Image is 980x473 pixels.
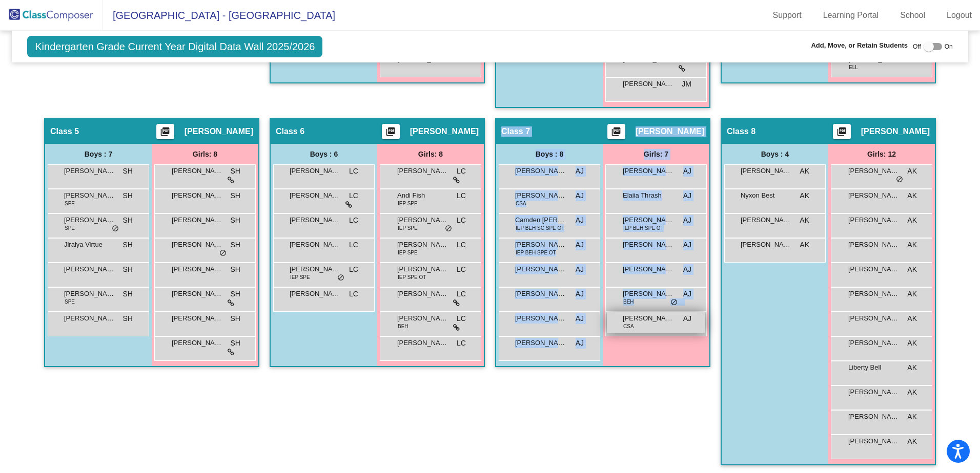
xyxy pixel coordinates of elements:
span: AK [907,412,917,422]
mat-icon: picture_as_pdf [384,126,397,141]
span: CSA [623,322,634,330]
span: [PERSON_NAME] [623,264,674,274]
span: Elaiia Thrash [623,190,674,201]
span: do_not_disturb_alt [896,176,903,184]
span: LC [349,289,358,299]
span: AJ [576,215,584,226]
span: BEH [623,298,634,306]
div: Girls: 12 [828,144,935,164]
button: Print Students Details [607,124,625,139]
span: [PERSON_NAME] [848,289,900,299]
span: SH [231,166,240,177]
span: [PERSON_NAME] [848,387,900,397]
span: AK [800,240,809,250]
span: SH [231,289,240,299]
span: do_not_disturb_alt [219,249,227,257]
span: Jiraiya Virtue [64,240,115,250]
div: Girls: 7 [603,144,709,164]
span: [PERSON_NAME] [848,166,900,176]
mat-icon: picture_as_pdf [610,126,622,141]
span: AK [907,240,917,250]
span: [PERSON_NAME] [848,338,900,348]
span: do_not_disturb_alt [445,225,452,233]
span: LC [457,289,466,299]
div: Boys : 7 [45,144,152,164]
span: AJ [683,190,691,201]
div: Boys : 8 [496,144,603,164]
span: [PERSON_NAME] [515,190,566,201]
span: SH [123,289,133,299]
span: AK [800,215,809,226]
span: [PERSON_NAME] [515,289,566,299]
span: [PERSON_NAME] [290,166,341,176]
span: [PERSON_NAME] [623,79,674,89]
span: SH [231,240,240,250]
span: AJ [576,240,584,250]
span: do_not_disturb_alt [337,274,344,282]
span: AK [907,387,917,398]
span: Class 8 [727,126,756,137]
span: [PERSON_NAME] [848,264,900,274]
span: CSA [516,200,526,207]
span: [PERSON_NAME] [861,126,930,137]
span: SH [123,215,133,226]
span: AK [800,166,809,177]
span: SPE [65,200,75,207]
span: [PERSON_NAME] [848,215,900,225]
span: SH [123,264,133,275]
span: AJ [683,166,691,177]
span: LC [349,264,358,275]
span: LC [457,313,466,324]
span: Add, Move, or Retain Students [811,40,908,51]
span: SH [123,240,133,250]
span: [PERSON_NAME] [515,338,566,348]
span: AJ [683,264,691,275]
span: LC [457,338,466,349]
span: [PERSON_NAME] [636,126,704,137]
span: [PERSON_NAME] [741,215,792,225]
span: do_not_disturb_alt [670,298,678,307]
span: [PERSON_NAME] [64,190,115,201]
div: Boys : 4 [722,144,828,164]
span: [PERSON_NAME] [623,240,674,250]
span: [PERSON_NAME] [410,126,479,137]
span: Class 5 [50,126,79,137]
span: LC [457,215,466,226]
span: AJ [576,190,584,201]
a: Logout [938,7,980,24]
span: AJ [683,215,691,226]
span: LC [457,166,466,177]
span: [PERSON_NAME] [172,264,223,274]
span: [PERSON_NAME] [848,436,900,446]
span: AK [907,166,917,177]
span: AK [907,190,917,201]
span: Class 7 [501,126,530,137]
span: [PERSON_NAME] [PERSON_NAME] [64,313,115,324]
div: Girls: 8 [377,144,484,164]
span: IEP SPE OT [398,273,426,281]
span: Class 6 [276,126,304,137]
span: IEP SPE [290,273,310,281]
span: Andi Fish [397,190,448,201]
span: IEP BEH SPE OT [516,249,556,256]
span: Camden [PERSON_NAME] [515,215,566,225]
span: LC [457,190,466,201]
span: LC [349,166,358,177]
span: SH [123,313,133,324]
span: JM [682,79,691,90]
span: AK [907,289,917,299]
span: SH [123,190,133,201]
span: [PERSON_NAME] [397,240,448,250]
span: AJ [683,313,691,324]
div: Girls: 8 [152,144,258,164]
span: [PERSON_NAME] [172,338,223,348]
span: AJ [576,166,584,177]
span: [PERSON_NAME] [290,240,341,250]
span: IEP BEH SC SPE OT [516,224,564,232]
span: [PERSON_NAME] [741,166,792,176]
span: AJ [683,240,691,250]
span: SH [231,313,240,324]
span: AK [907,313,917,324]
span: [PERSON_NAME] [64,264,115,274]
span: IEP BEH SPE OT [623,224,664,232]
